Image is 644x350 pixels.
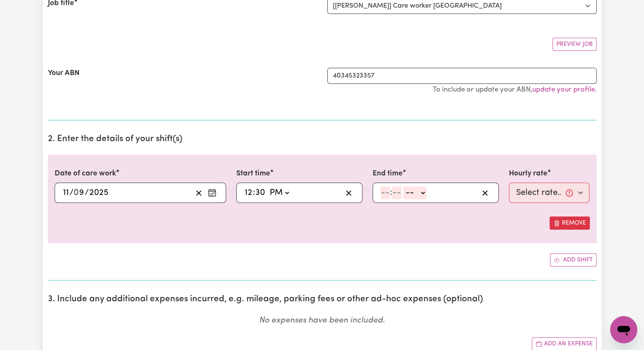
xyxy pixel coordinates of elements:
[550,253,597,267] button: Add another shift
[390,188,392,197] span: :
[550,217,590,230] button: Remove this shift
[532,86,595,93] a: update your profile
[89,186,109,199] input: ----
[610,316,637,343] iframe: Button to launch messaging window
[244,186,253,199] input: --
[74,186,85,199] input: --
[63,186,69,199] input: --
[381,186,390,199] input: --
[259,317,385,325] em: No expenses have been included.
[373,168,403,179] label: End time
[392,186,401,199] input: --
[85,188,89,197] span: /
[74,189,79,197] span: 0
[55,168,116,179] label: Date of care work
[255,186,265,199] input: --
[509,168,547,179] label: Hourly rate
[48,68,80,79] label: Your ABN
[553,38,597,51] button: Preview Job
[48,294,597,305] h2: 3. Include any additional expenses incurred, e.g. mileage, parking fees or other ad-hoc expenses ...
[236,168,270,179] label: Start time
[192,186,205,199] button: Clear date
[69,188,74,197] span: /
[205,186,219,199] button: Enter the date of care work
[433,86,597,93] small: To include or update your ABN, .
[48,134,597,144] h2: 2. Enter the details of your shift(s)
[253,188,255,197] span: :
